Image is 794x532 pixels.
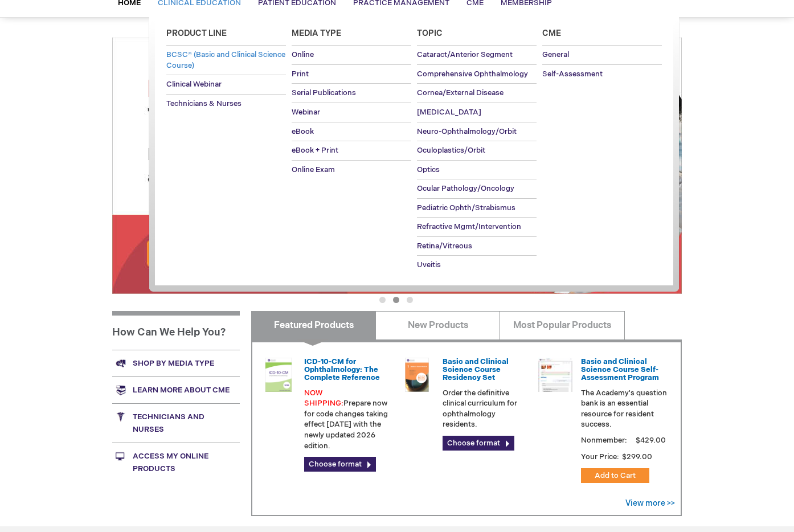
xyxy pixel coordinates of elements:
[417,184,514,193] span: Ocular Pathology/Oncology
[304,357,380,383] a: ICD-10-CM for Ophthalmology: The Complete Reference
[417,222,521,231] span: Refractive Mgmt/Intervention
[443,357,509,383] a: Basic and Clinical Science Course Residency Set
[538,358,572,392] img: bcscself_20.jpg
[417,242,472,251] span: Retina/Vitreous
[292,127,314,136] span: eBook
[581,468,649,483] button: Add to Cart
[292,50,314,59] span: Online
[417,203,515,212] span: Pediatric Ophth/Strabismus
[542,28,561,38] span: Cme
[417,165,440,174] span: Optics
[581,433,627,448] strong: Nonmember:
[393,297,399,303] button: 2 of 3
[166,28,227,38] span: Product Line
[112,403,240,443] a: Technicians and nurses
[443,436,514,451] a: Choose format
[595,471,636,480] span: Add to Cart
[417,260,441,269] span: Uveitis
[621,452,654,461] span: $299.00
[417,28,443,38] span: Topic
[581,357,659,383] a: Basic and Clinical Science Course Self-Assessment Program
[292,165,335,174] span: Online Exam
[292,146,338,155] span: eBook + Print
[304,457,376,472] a: Choose format
[251,311,376,339] a: Featured Products
[625,498,675,508] a: View more >>
[581,388,668,430] p: The Academy's question bank is an essential resource for resident success.
[292,88,356,97] span: Serial Publications
[417,50,513,59] span: Cataract/Anterior Segment
[443,388,529,430] p: Order the definitive clinical curriculum for ophthalmology residents.
[417,146,485,155] span: Oculoplastics/Orbit
[304,388,391,451] p: Prepare now for code changes taking effect [DATE] with the newly updated 2026 edition.
[417,108,481,117] span: [MEDICAL_DATA]
[166,99,242,108] span: Technicians & Nurses
[542,69,603,79] span: Self-Assessment
[581,452,619,461] strong: Your Price:
[112,350,240,377] a: Shop by media type
[417,88,504,97] span: Cornea/External Disease
[292,69,309,79] span: Print
[407,297,413,303] button: 3 of 3
[400,358,434,392] img: 02850963u_47.png
[417,69,528,79] span: Comprehensive Ophthalmology
[304,388,343,408] font: NOW SHIPPING:
[634,436,668,445] span: $429.00
[112,377,240,403] a: Learn more about CME
[417,127,517,136] span: Neuro-Ophthalmology/Orbit
[112,311,240,350] h1: How Can We Help You?
[166,80,222,89] span: Clinical Webinar
[112,443,240,482] a: Access My Online Products
[500,311,624,339] a: Most Popular Products
[375,311,500,339] a: New Products
[292,108,320,117] span: Webinar
[292,28,341,38] span: Media Type
[261,358,296,392] img: 0120008u_42.png
[379,297,386,303] button: 1 of 3
[542,50,569,59] span: General
[166,50,285,70] span: BCSC® (Basic and Clinical Science Course)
